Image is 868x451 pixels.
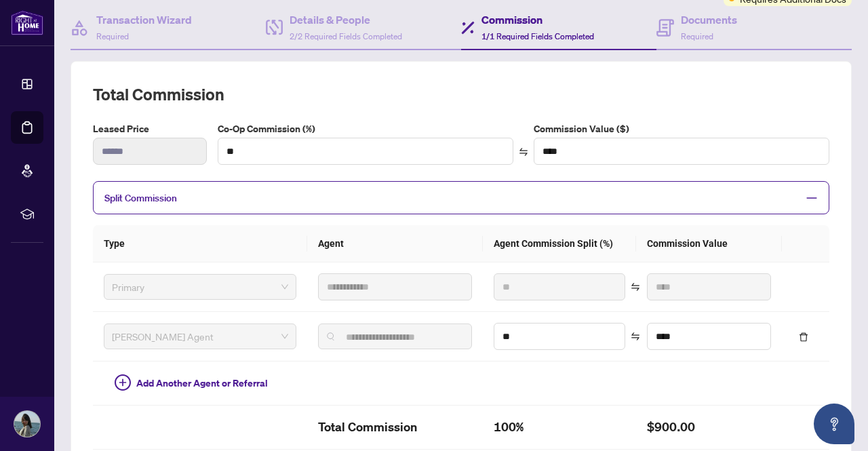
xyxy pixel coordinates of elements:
[112,326,288,347] span: RAHR Agent
[327,332,335,340] img: search_icon
[93,181,829,214] div: Split Commission
[806,192,818,204] span: minus
[636,225,782,262] th: Commission Value
[799,332,808,342] span: delete
[96,12,192,28] h4: Transaction Wizard
[115,374,131,391] span: plus-circle
[681,31,713,41] span: Required
[519,147,528,157] span: swap
[104,372,279,394] button: Add Another Agent or Referral
[11,10,43,35] img: logo
[814,404,854,444] button: Open asap
[494,416,625,438] h2: 100%
[631,332,640,341] span: swap
[112,277,288,297] span: Primary
[218,121,513,136] label: Co-Op Commission (%)
[93,83,829,105] h2: Total Commission
[104,192,177,204] span: Split Commission
[93,121,207,136] label: Leased Price
[96,31,129,41] span: Required
[481,12,594,28] h4: Commission
[93,225,307,262] th: Type
[681,12,737,28] h4: Documents
[290,12,402,28] h4: Details & People
[647,416,771,438] h2: $900.00
[631,282,640,292] span: swap
[290,31,402,41] span: 2/2 Required Fields Completed
[534,121,829,136] label: Commission Value ($)
[14,411,40,437] img: Profile Icon
[318,416,472,438] h2: Total Commission
[481,31,594,41] span: 1/1 Required Fields Completed
[307,225,483,262] th: Agent
[483,225,636,262] th: Agent Commission Split (%)
[136,376,268,391] span: Add Another Agent or Referral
